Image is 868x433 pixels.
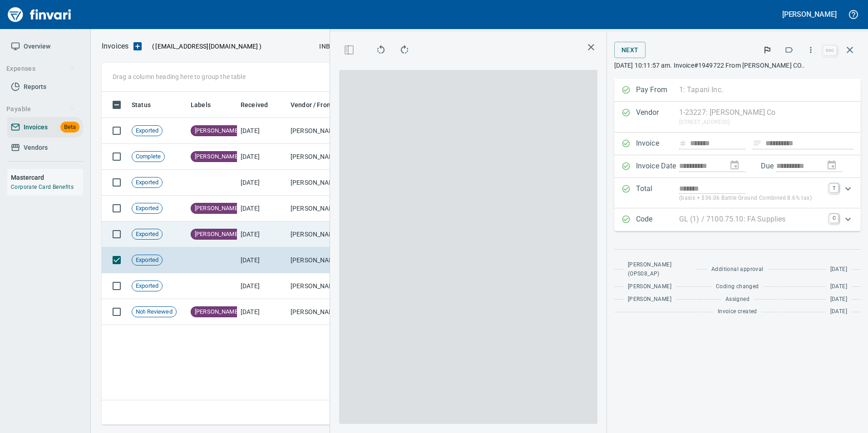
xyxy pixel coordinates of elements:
td: [PERSON_NAME] Co (1-23227) [287,299,378,325]
span: Received [241,99,280,110]
button: Next [614,42,646,59]
td: [DATE] [237,299,287,325]
span: [DATE] [830,282,847,291]
div: Expand [614,208,861,231]
button: Labels [779,40,799,60]
span: Labels [191,99,211,110]
button: Upload an Invoice [128,41,147,52]
span: Vendors [24,142,48,153]
nav: breadcrumb [102,41,128,52]
td: [DATE] [237,221,287,247]
span: Coding changed [716,282,759,291]
td: [PERSON_NAME] Co (1-23227) [287,273,378,299]
span: [PERSON_NAME] [191,127,243,135]
span: Reports [24,81,46,93]
span: Next [621,44,639,56]
p: [DATE] 10:11:57 am. Invoice#1949722 From [PERSON_NAME] CO.. [614,61,861,70]
a: esc [823,45,837,55]
span: [PERSON_NAME] (OPS08_AP) [628,261,691,279]
span: [PERSON_NAME] [191,153,243,161]
a: C [829,214,838,223]
span: Invoices [24,122,48,133]
span: Exported [132,256,162,265]
span: Overview [24,41,50,52]
span: Exported [132,282,162,290]
p: Code [636,214,679,226]
span: [PERSON_NAME] [628,295,671,304]
a: Vendors [7,138,83,158]
a: Overview [7,36,83,57]
td: [DATE] [237,144,287,170]
span: Vendor / From [291,99,332,110]
span: Exported [132,204,162,213]
h6: Mastercard [11,172,83,182]
span: Vendor / From [291,99,344,110]
span: [DATE] [830,295,847,304]
td: [PERSON_NAME] Co (1-23227) [287,221,378,247]
span: Complete [132,153,164,161]
span: Not-Reviewed [132,308,176,316]
span: Invoice created [718,307,757,316]
a: Corporate Card Benefits [11,184,74,190]
span: [PERSON_NAME] [191,230,243,239]
span: Status [132,99,151,110]
span: Exported [132,127,162,135]
td: [PERSON_NAME] Co (1-23227) [287,170,378,196]
span: Beta [60,122,79,133]
a: InvoicesBeta [7,117,83,138]
span: [DATE] [830,307,847,316]
span: Additional approval [711,265,764,274]
p: Total [636,183,679,203]
a: Reports [7,77,83,97]
span: [EMAIL_ADDRESS][DOMAIN_NAME] [154,42,259,51]
p: Invoices [102,41,128,52]
span: Received [241,99,268,110]
a: T [829,183,838,192]
h5: [PERSON_NAME] [782,10,837,19]
p: GL (1) / 7100.75.10: FA Supplies [679,214,786,225]
div: Expand [614,178,861,208]
button: More [801,40,821,60]
span: Status [132,99,163,110]
span: [PERSON_NAME] [191,308,243,316]
span: Expenses [6,63,75,74]
td: [DATE] [237,118,287,144]
button: Expenses [3,60,79,77]
td: [DATE] [237,170,287,196]
span: inbox [319,41,339,52]
span: [PERSON_NAME] [628,282,671,291]
span: [DATE] [830,265,847,274]
span: Exported [132,178,162,187]
td: [DATE] [237,196,287,221]
td: [PERSON_NAME] Co (1-23227) [287,247,378,273]
span: Payable [6,103,75,115]
p: Drag a column heading here to group the table [113,72,246,81]
td: [PERSON_NAME] Co (1-23227) [287,144,378,170]
span: Assigned [725,295,750,304]
td: [PERSON_NAME] Co (1-23227) [287,118,378,144]
td: [DATE] [237,273,287,299]
span: Labels [191,99,222,110]
span: Exported [132,230,162,239]
button: [PERSON_NAME] [780,7,839,21]
p: (basis + $36.06 Battle Ground Combined 8.6% tax) [679,194,824,203]
button: Flag [757,40,777,60]
img: Finvari [5,4,74,25]
span: Close invoice [821,39,861,61]
p: ( ) [147,42,261,51]
button: Payable [3,101,79,118]
span: [PERSON_NAME] [191,204,243,213]
td: [DATE] [237,247,287,273]
td: [PERSON_NAME] Co (1-23227) [287,196,378,221]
